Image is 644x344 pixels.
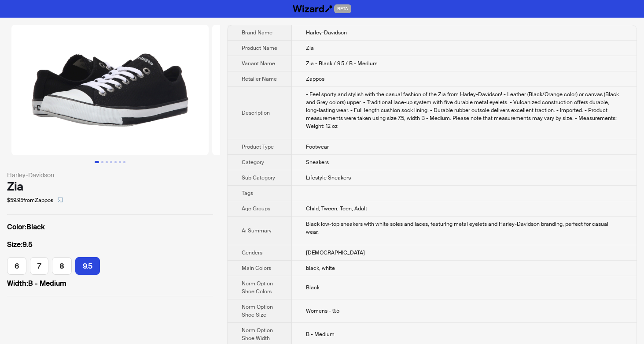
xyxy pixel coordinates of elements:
span: Footwear [306,143,329,150]
label: available [75,257,100,275]
span: Description [242,109,270,116]
button: Go to slide 2 [101,161,103,163]
span: Tags [242,190,253,197]
button: Go to slide 4 [110,161,112,163]
span: Width : [7,279,28,288]
span: 9.5 [83,261,93,271]
div: Zia [7,180,213,193]
span: Sneakers [306,159,329,166]
span: Black [306,284,320,291]
span: Lifestyle Sneakers [306,174,351,181]
button: Go to slide 6 [119,161,121,163]
span: Zia - Black / 9.5 / B - Medium [306,60,378,67]
span: Category [242,159,264,166]
div: - Feel sporty and stylish with the casual fashion of the Zia from Harley-Davidson! - Leather (Bla... [306,90,622,130]
span: Norm Option Shoe Colors [242,280,273,295]
label: 9.5 [7,239,213,250]
span: Child, Tween, Teen, Adult [306,205,367,212]
button: Go to slide 7 [123,161,125,163]
span: B - Medium [306,331,335,338]
div: Black low-top sneakers with white soles and laces, featuring metal eyelets and Harley-Davidson br... [306,220,622,236]
span: Norm Option Shoe Width [242,327,273,342]
img: Zia Zia - Black / 9.5 / B - Medium image 2 [212,25,409,155]
label: available [30,257,48,275]
span: Variant Name [242,60,275,67]
span: black, white [306,265,335,272]
span: 6 [15,261,19,271]
span: select [58,197,63,202]
span: Main Colors [242,265,271,272]
span: Product Type [242,143,274,150]
span: Product Name [242,45,277,52]
span: Zia [306,45,314,52]
span: Zappos [306,75,324,82]
span: BETA [334,4,351,13]
span: Brand Name [242,29,272,36]
button: Go to slide 1 [95,161,99,163]
label: B - Medium [7,278,213,289]
div: $59.95 from Zappos [7,193,213,207]
button: Go to slide 5 [114,161,117,163]
span: Age Groups [242,205,270,212]
img: Zia Zia - Black / 9.5 / B - Medium image 1 [11,25,209,155]
span: [DEMOGRAPHIC_DATA] [306,249,365,256]
label: available [7,257,26,275]
span: Retailer Name [242,75,277,82]
span: Size : [7,240,22,249]
span: Genders [242,249,262,256]
button: Go to slide 3 [106,161,108,163]
span: Norm Option Shoe Size [242,303,273,318]
span: 7 [37,261,41,271]
span: Sub Category [242,174,275,181]
span: 8 [59,261,64,271]
span: Womens - 9.5 [306,307,339,314]
span: Color : [7,222,26,232]
span: Ai Summary [242,227,272,234]
label: available [52,257,72,275]
span: Harley-Davidson [306,29,347,36]
label: Black [7,222,213,232]
div: Harley-Davidson [7,170,213,180]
